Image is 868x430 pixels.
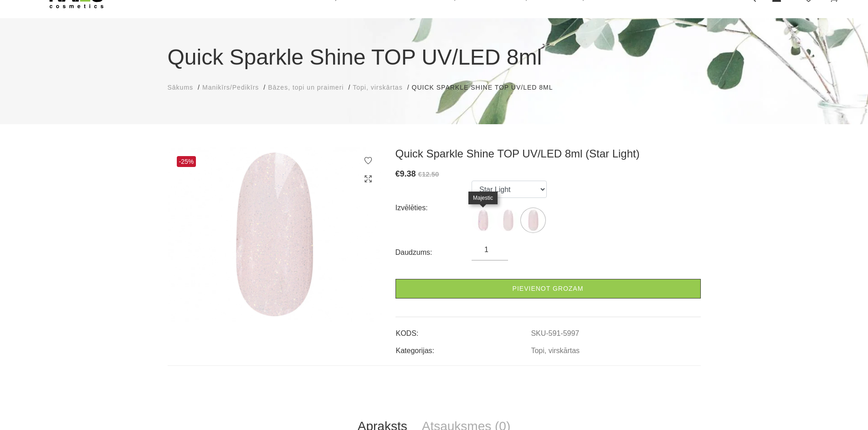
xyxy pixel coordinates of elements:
a: Manikīrs/Pedikīrs [202,83,259,92]
td: Kategorijas: [395,339,531,356]
span: 9.38 [400,169,416,178]
a: Sākums [168,83,194,92]
a: Pievienot grozam [395,279,701,298]
a: SKU-591-5997 [531,329,579,338]
a: Topi, virskārtas [531,347,580,355]
a: Topi, virskārtas [353,83,402,92]
div: Izvēlēties: [395,201,472,215]
span: € [395,169,400,178]
img: ... [522,209,544,232]
span: Topi, virskārtas [353,84,402,91]
span: Bāzes, topi un praimeri [268,84,344,91]
a: Bāzes, topi un praimeri [268,83,344,92]
span: -25% [177,156,196,167]
s: €12.50 [418,170,439,178]
img: Quick Sparkle Shine TOP UV/LED 8ml [168,147,382,322]
div: Daudzums: [395,245,472,260]
li: Quick Sparkle Shine TOP UV/LED 8ml [412,83,562,92]
img: ... [497,209,519,232]
img: ... [472,209,494,232]
h3: Quick Sparkle Shine TOP UV/LED 8ml (Star Light) [395,147,701,161]
span: Sākums [168,84,194,91]
td: KODS: [395,322,531,339]
span: Manikīrs/Pedikīrs [202,84,259,91]
h1: Quick Sparkle Shine TOP UV/LED 8ml [168,41,701,74]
